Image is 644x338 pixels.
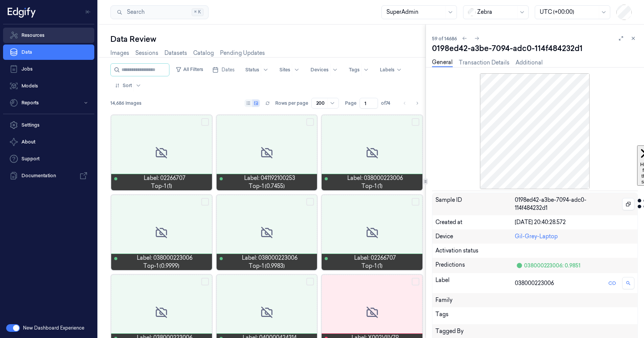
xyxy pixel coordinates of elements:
div: 0198ed42-a3be-7094-adc0-114f484232d1 [432,43,638,54]
span: top-1 (1) [151,182,172,190]
button: Select row [412,118,419,126]
div: Sample ID [435,196,515,212]
button: Select row [306,198,314,206]
a: Support [3,151,94,167]
a: Gil-Grey-Laptop [515,233,558,240]
div: Family [435,296,634,304]
a: General [432,58,453,67]
div: 038000223006: 0.9851 [524,262,580,270]
span: top-1 (0.9999) [143,262,179,270]
button: Reports [3,95,94,110]
div: Predictions [435,261,515,270]
button: Select row [412,278,419,285]
span: Label: 038000223006 [242,254,297,262]
div: Created at [435,218,515,226]
span: Label: 02266707 [144,174,186,182]
div: Label [435,276,515,290]
button: Select row [201,198,209,206]
button: Search⌘K [110,5,209,19]
a: Data [3,45,94,60]
button: Dates [209,64,238,76]
span: Label: 038000223006 [137,254,192,262]
button: Select row [201,278,209,285]
nav: pagination [399,98,422,109]
a: Pending Updates [220,49,265,57]
button: Select row [201,118,209,126]
a: Models [3,78,94,94]
span: top-1 (1) [361,182,383,190]
span: top-1 (0.7455) [249,182,285,190]
span: Page [345,100,356,107]
button: Select row [412,198,419,206]
span: top-1 (0.9983) [249,262,285,270]
div: Tagged By [435,327,634,335]
a: Additional [516,59,543,67]
a: Images [110,49,129,57]
p: Rows per page [275,100,308,107]
div: Activation status [435,247,634,255]
span: top-1 (1) [361,262,383,270]
button: Go to next page [412,98,422,109]
a: Resources [3,28,94,43]
a: Sessions [135,49,158,57]
div: 0198ed42-a3be-7094-adc0-114f484232d1 [515,196,634,212]
span: 14,686 Images [110,100,141,107]
button: All Filters [172,63,206,76]
span: Dates [222,66,235,73]
a: Transaction Details [459,59,509,67]
div: [DATE] 20:40:28.572 [515,218,634,226]
span: Label: 02266707 [354,254,396,262]
button: Select row [306,278,314,285]
button: Select row [306,118,314,126]
a: Jobs [3,61,94,77]
button: Toggle Navigation [82,6,94,18]
div: Tags [435,310,515,321]
span: 59 of 14686 [432,35,457,42]
span: Label: 041192100253 [244,174,295,182]
span: of 74 [381,100,393,107]
div: Device [435,232,515,241]
a: Catalog [193,49,214,57]
span: Search [124,8,145,16]
a: Datasets [164,49,187,57]
div: Data Review [110,34,426,45]
a: Settings [3,117,94,133]
span: Label: 038000223006 [347,174,403,182]
a: Documentation [3,168,94,183]
button: About [3,134,94,150]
